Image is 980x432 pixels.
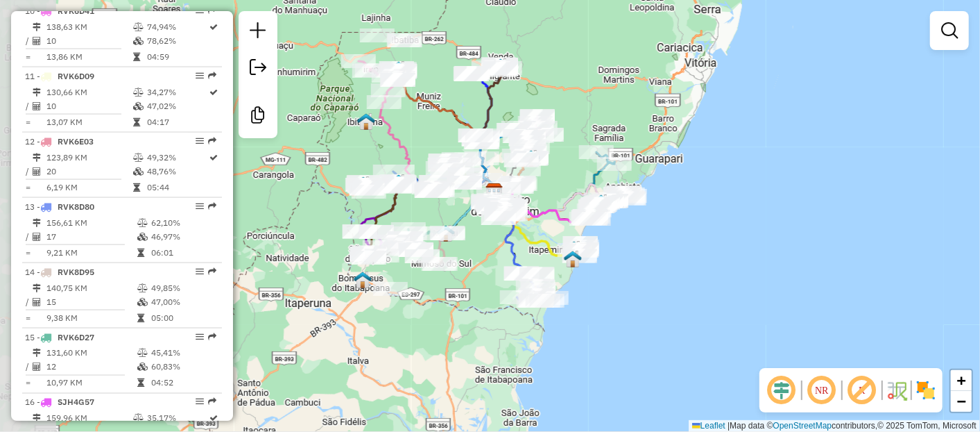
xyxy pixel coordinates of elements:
[25,230,32,244] td: /
[137,363,148,372] i: % de utilização da cubagem
[25,295,32,309] td: /
[845,374,879,407] span: Exibir rótulo
[208,267,216,276] em: Rota exportada
[354,271,372,289] img: Bom Jesus do Norte
[373,282,408,296] div: Atividade não roteirizada - NAVIOS BAR
[151,347,216,360] td: 45,41%
[146,151,209,165] td: 49,32%
[565,240,583,258] img: Itapemirim
[360,28,395,42] div: Atividade não roteirizada - BAR E MERC CRICIUMA
[46,376,137,390] td: 10,97 KM
[196,202,204,210] em: Opções
[137,298,148,306] i: % de utilização da cubagem
[151,376,216,390] td: 04:52
[208,6,216,15] em: Rota exportada
[133,88,144,97] i: % de utilização do peso
[25,71,94,81] span: 11 -
[151,246,216,260] td: 06:01
[196,333,204,341] em: Opções
[133,37,144,45] i: % de utilização da cubagem
[692,421,725,431] a: Leaflet
[25,99,32,113] td: /
[46,20,132,34] td: 138,63 KM
[46,412,132,426] td: 159,96 KM
[454,66,489,80] div: Atividade não roteirizada - SUPERMERCADO DA RITA
[455,66,490,80] div: Atividade não roteirizada - SUPERMERCADO DA RITA
[805,374,839,407] span: Ocultar NR
[208,137,216,145] em: Rota exportada
[196,267,204,276] em: Opções
[146,20,209,34] td: 74,94%
[244,53,272,85] a: Exportar sessão
[196,137,204,145] em: Opções
[146,181,209,194] td: 05:44
[25,115,32,129] td: =
[957,392,966,410] span: −
[957,372,966,389] span: +
[504,267,539,281] div: Atividade não roteirizada - MERCEARIA POINT
[146,412,209,426] td: 35,17%
[25,332,94,342] span: 15 -
[33,153,41,162] i: Distância Total
[244,17,272,48] a: Nova sessão e pesquisa
[33,167,41,176] i: Total de Atividades
[33,88,41,97] i: Distância Total
[33,233,41,241] i: Total de Atividades
[151,230,216,244] td: 46,97%
[137,219,148,227] i: % de utilização do peso
[25,201,94,212] span: 13 -
[146,50,209,64] td: 04:59
[46,360,137,374] td: 12
[46,246,137,260] td: 9,21 KM
[146,165,209,178] td: 48,76%
[196,398,204,406] em: Opções
[208,72,216,80] em: Rota exportada
[46,151,132,165] td: 123,89 KM
[454,67,489,81] div: Atividade não roteirizada - KELLEN CRISTINA ALME
[387,33,422,47] div: Atividade não roteirizada - MARLENE FIRMINA
[33,349,41,358] i: Distância Total
[146,99,209,113] td: 47,02%
[951,391,972,412] a: Zoom out
[196,6,204,15] em: Opções
[208,202,216,210] em: Rota exportada
[58,267,94,277] span: RVK8D95
[773,421,832,431] a: OpenStreetMap
[33,298,41,306] i: Total de Atividades
[465,128,500,142] div: Atividade não roteirizada - POSTO CASTELO
[137,349,148,358] i: % de utilização do peso
[46,230,137,244] td: 17
[133,153,144,162] i: % de utilização do peso
[592,194,610,212] img: Piuma
[196,72,204,80] em: Opções
[46,85,132,99] td: 130,66 KM
[133,183,140,192] i: Tempo total em rota
[520,267,555,281] div: Atividade não roteirizada - MATHEUS BAR
[133,167,144,176] i: % de utilização da cubagem
[137,314,144,322] i: Tempo total em rota
[46,347,137,360] td: 131,60 KM
[46,50,132,64] td: 13,86 KM
[454,67,488,81] div: Atividade não roteirizada - BAR DA ROGERIA
[133,23,144,31] i: % de utilização do peso
[519,267,554,281] div: Atividade não roteirizada - ARISIA'S BAR
[33,363,41,372] i: Total de Atividades
[244,101,272,133] a: Criar modelo
[210,415,218,423] i: Rota otimizada
[728,421,730,431] span: |
[146,115,209,129] td: 04:17
[388,33,422,47] div: Atividade não roteirizada - BAR DO CELIO
[208,398,216,406] em: Rota exportada
[151,360,216,374] td: 60,83%
[25,181,32,194] td: =
[25,34,32,48] td: /
[46,295,137,309] td: 15
[46,281,137,295] td: 140,75 KM
[354,176,372,194] img: Guaçuí
[437,224,455,242] img: Muqui
[33,415,41,423] i: Distância Total
[46,165,132,178] td: 20
[689,420,980,432] div: Map data © contributors,© 2025 TomTom, Microsoft
[33,23,41,31] i: Distância Total
[46,115,132,129] td: 13,07 KM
